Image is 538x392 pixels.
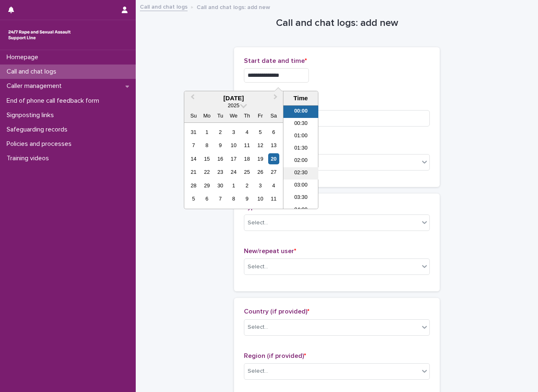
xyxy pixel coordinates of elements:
div: Choose Tuesday, October 7th, 2025 [215,193,226,204]
div: Choose Saturday, October 4th, 2025 [268,180,279,191]
div: Choose Monday, September 8th, 2025 [201,140,212,151]
div: Choose Sunday, September 7th, 2025 [188,140,199,151]
div: Choose Thursday, September 18th, 2025 [241,153,253,164]
div: Select... [248,263,268,271]
span: 2025 [228,102,239,108]
div: Mo [201,110,212,121]
div: Choose Sunday, August 31st, 2025 [188,127,199,138]
li: 02:00 [283,155,318,167]
div: Choose Saturday, September 27th, 2025 [268,166,279,178]
div: month 2025-09 [187,125,280,205]
div: Choose Monday, September 1st, 2025 [201,127,212,138]
span: Start date and time [244,58,307,64]
div: Choose Friday, September 5th, 2025 [255,127,266,138]
li: 02:30 [283,167,318,180]
div: Select... [248,219,268,227]
p: Call and chat logs: add new [197,2,270,11]
li: 03:30 [283,192,318,204]
div: Choose Wednesday, September 3rd, 2025 [228,127,239,138]
div: Choose Tuesday, September 2nd, 2025 [215,127,226,138]
div: Time [285,95,316,102]
button: Next Month [270,92,283,105]
div: Sa [268,110,279,121]
div: Th [241,110,253,121]
p: Signposting links [3,111,60,119]
div: [DATE] [184,95,283,102]
div: Choose Tuesday, September 16th, 2025 [215,153,226,164]
div: Choose Sunday, September 28th, 2025 [188,180,199,191]
div: Choose Monday, September 22nd, 2025 [201,166,212,178]
a: Call and chat logs [140,2,188,11]
li: 00:30 [283,118,318,130]
div: Choose Friday, October 10th, 2025 [255,193,266,204]
div: Choose Thursday, September 11th, 2025 [241,140,253,151]
p: Safeguarding records [3,126,74,134]
h1: Call and chat logs: add new [234,17,440,29]
div: Choose Tuesday, September 23rd, 2025 [215,166,226,178]
div: Tu [215,110,226,121]
div: Choose Wednesday, September 24th, 2025 [228,166,239,178]
div: Choose Saturday, October 11th, 2025 [268,193,279,204]
div: Choose Saturday, September 13th, 2025 [268,140,279,151]
p: Caller management [3,82,68,90]
span: Region (if provided) [244,353,306,359]
div: Choose Friday, September 19th, 2025 [255,153,266,164]
div: Choose Wednesday, October 1st, 2025 [228,180,239,191]
div: Choose Monday, October 6th, 2025 [201,193,212,204]
div: Choose Friday, October 3rd, 2025 [255,180,266,191]
div: Fr [255,110,266,121]
li: 01:30 [283,143,318,155]
p: Call and chat logs [3,68,63,76]
div: Choose Thursday, September 25th, 2025 [241,166,253,178]
div: Select... [248,323,268,332]
li: 04:00 [283,204,318,217]
span: Country (if provided) [244,308,309,315]
div: Choose Tuesday, September 30th, 2025 [215,180,226,191]
div: Choose Saturday, September 20th, 2025 [268,153,279,164]
li: 01:00 [283,130,318,143]
img: rhQMoQhaT3yELyF149Cw [7,27,72,43]
button: Previous Month [185,92,198,105]
div: We [228,110,239,121]
li: 03:00 [283,180,318,192]
div: Select... [248,367,268,376]
div: Choose Sunday, October 5th, 2025 [188,193,199,204]
span: New/repeat user [244,248,296,254]
div: Choose Friday, September 26th, 2025 [255,166,266,178]
div: Choose Monday, September 29th, 2025 [201,180,212,191]
div: Choose Tuesday, September 9th, 2025 [215,140,226,151]
p: Policies and processes [3,140,78,148]
div: Choose Wednesday, September 10th, 2025 [228,140,239,151]
div: Choose Wednesday, October 8th, 2025 [228,193,239,204]
div: Su [188,110,199,121]
div: Choose Monday, September 15th, 2025 [201,153,212,164]
div: Choose Thursday, September 4th, 2025 [241,127,253,138]
div: Choose Sunday, September 21st, 2025 [188,166,199,178]
div: Choose Wednesday, September 17th, 2025 [228,153,239,164]
p: Training videos [3,154,56,162]
div: Choose Friday, September 12th, 2025 [255,140,266,151]
div: Choose Saturday, September 6th, 2025 [268,127,279,138]
p: End of phone call feedback form [3,97,106,105]
div: Choose Sunday, September 14th, 2025 [188,153,199,164]
div: Choose Thursday, October 9th, 2025 [241,193,253,204]
li: 00:00 [283,106,318,118]
p: Homepage [3,53,45,61]
div: Choose Thursday, October 2nd, 2025 [241,180,253,191]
